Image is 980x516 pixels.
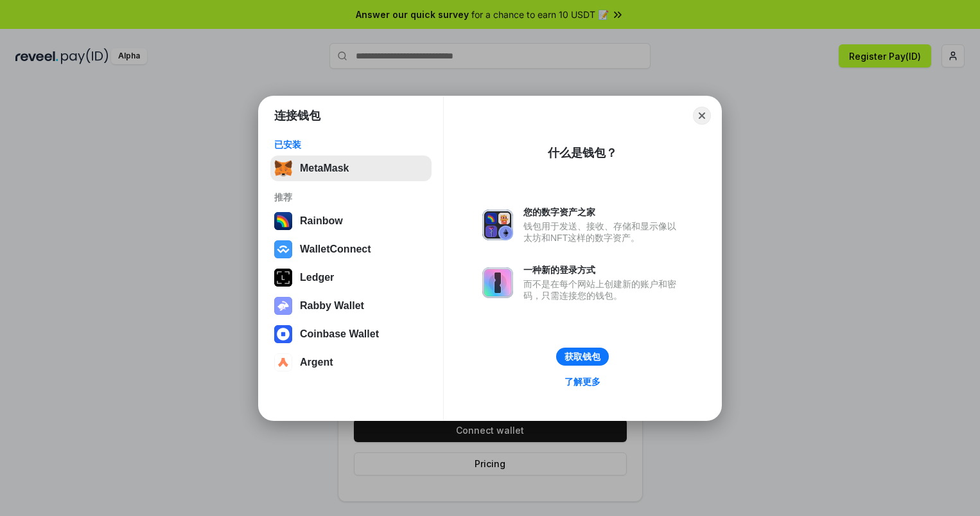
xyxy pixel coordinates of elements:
div: WalletConnect [300,244,371,255]
img: svg+xml,%3Csvg%20width%3D%2228%22%20height%3D%2228%22%20viewBox%3D%220%200%2028%2028%22%20fill%3D... [274,325,292,343]
button: Coinbase Wallet [270,321,432,347]
div: MetaMask [300,163,349,174]
button: Rainbow [270,208,432,234]
button: Close [693,107,711,125]
button: 获取钱包 [556,348,609,366]
div: Argent [300,357,333,368]
div: 什么是钱包？ [548,145,617,161]
button: Argent [270,350,432,375]
img: svg+xml,%3Csvg%20xmlns%3D%22http%3A%2F%2Fwww.w3.org%2F2000%2Fsvg%22%20fill%3D%22none%22%20viewBox... [482,209,513,240]
h1: 连接钱包 [274,108,320,123]
img: svg+xml,%3Csvg%20width%3D%22120%22%20height%3D%22120%22%20viewBox%3D%220%200%20120%20120%22%20fil... [274,212,292,230]
button: Rabby Wallet [270,293,432,319]
button: Ledger [270,265,432,290]
img: svg+xml,%3Csvg%20xmlns%3D%22http%3A%2F%2Fwww.w3.org%2F2000%2Fsvg%22%20fill%3D%22none%22%20viewBox... [482,267,513,298]
div: Coinbase Wallet [300,328,379,340]
img: svg+xml,%3Csvg%20xmlns%3D%22http%3A%2F%2Fwww.w3.org%2F2000%2Fsvg%22%20fill%3D%22none%22%20viewBox... [274,297,292,315]
img: svg+xml,%3Csvg%20width%3D%2228%22%20height%3D%2228%22%20viewBox%3D%220%200%2028%2028%22%20fill%3D... [274,240,292,258]
div: Ledger [300,272,334,283]
div: 获取钱包 [564,351,600,362]
img: svg+xml,%3Csvg%20width%3D%2228%22%20height%3D%2228%22%20viewBox%3D%220%200%2028%2028%22%20fill%3D... [274,353,292,371]
div: 钱包用于发送、接收、存储和显示像以太坊和NFT这样的数字资产。 [523,220,683,244]
div: Rainbow [300,215,343,227]
div: 已安装 [274,139,428,150]
a: 了解更多 [557,373,608,390]
img: svg+xml,%3Csvg%20xmlns%3D%22http%3A%2F%2Fwww.w3.org%2F2000%2Fsvg%22%20width%3D%2228%22%20height%3... [274,269,292,287]
img: svg+xml,%3Csvg%20fill%3D%22none%22%20height%3D%2233%22%20viewBox%3D%220%200%2035%2033%22%20width%... [274,159,292,177]
div: 一种新的登录方式 [523,264,683,276]
button: MetaMask [270,156,432,181]
div: 了解更多 [564,376,600,387]
button: WalletConnect [270,236,432,262]
div: 您的数字资产之家 [523,206,683,218]
div: Rabby Wallet [300,300,364,312]
div: 推荐 [274,191,428,203]
div: 而不是在每个网站上创建新的账户和密码，只需连接您的钱包。 [523,278,683,301]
